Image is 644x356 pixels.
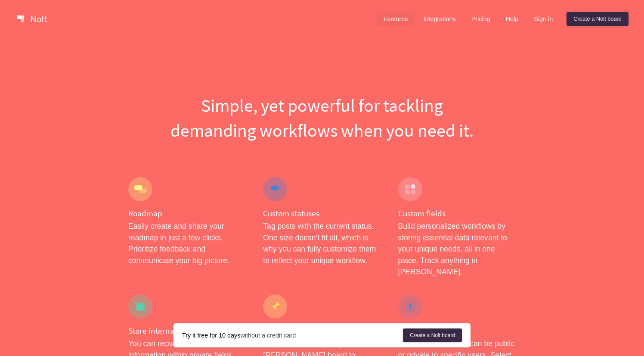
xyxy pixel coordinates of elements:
[403,328,462,342] a: Create a Nolt board
[464,12,497,26] a: Pricing
[128,221,246,266] p: Easily create and share your roadmap in just a few clicks. Prioritize feedback and communicate yo...
[416,12,462,26] a: Integrations
[263,221,381,266] p: Tag posts with the current status. One size doesn’t fit all, which is why you can fully customize...
[527,12,560,26] a: Sign in
[128,93,516,143] h1: Simple, yet powerful for tackling demanding workflows when you need it.
[499,12,526,26] a: Help
[182,332,240,339] strong: Try it free for 10 days
[377,12,415,26] a: Features
[398,221,516,277] p: Build personalized workflows by storing essential data relevant to your unique needs, all in one ...
[182,331,403,340] div: without a credit card
[398,208,516,219] h4: Custom fields
[128,208,246,219] h4: Roadmap
[567,12,629,26] a: Create a Nolt board
[263,208,381,219] h4: Custom statuses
